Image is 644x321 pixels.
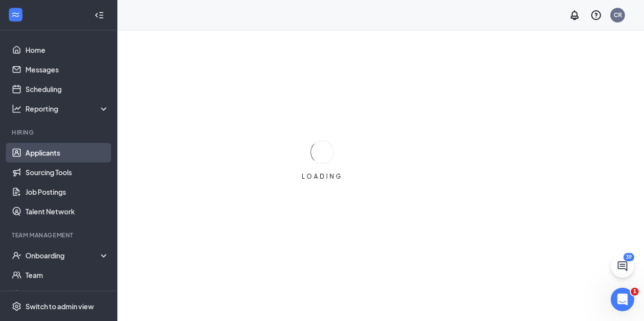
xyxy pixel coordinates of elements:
[12,301,22,311] svg: Settings
[623,253,634,261] div: 39
[611,288,634,311] iframe: Intercom live chat
[25,301,94,311] div: Switch to admin view
[25,79,109,99] a: Scheduling
[25,182,109,202] a: Job Postings
[25,202,109,221] a: Talent Network
[94,10,104,20] svg: Collapse
[25,285,109,304] a: DocumentsCrown
[590,9,602,21] svg: QuestionInfo
[25,251,101,260] div: Onboarding
[12,128,107,137] div: Hiring
[614,11,622,19] div: CR
[25,40,109,60] a: Home
[11,10,21,20] svg: WorkstreamLogo
[12,251,22,260] svg: UserCheck
[611,254,634,278] button: ChatActive
[12,104,22,114] svg: Analysis
[617,260,628,272] svg: ChatActive
[25,265,109,285] a: Team
[298,172,347,181] div: LOADING
[12,231,107,239] div: Team Management
[25,104,110,114] div: Reporting
[25,143,109,162] a: Applicants
[25,162,109,182] a: Sourcing Tools
[569,9,580,21] svg: Notifications
[631,288,639,296] span: 1
[25,60,109,79] a: Messages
